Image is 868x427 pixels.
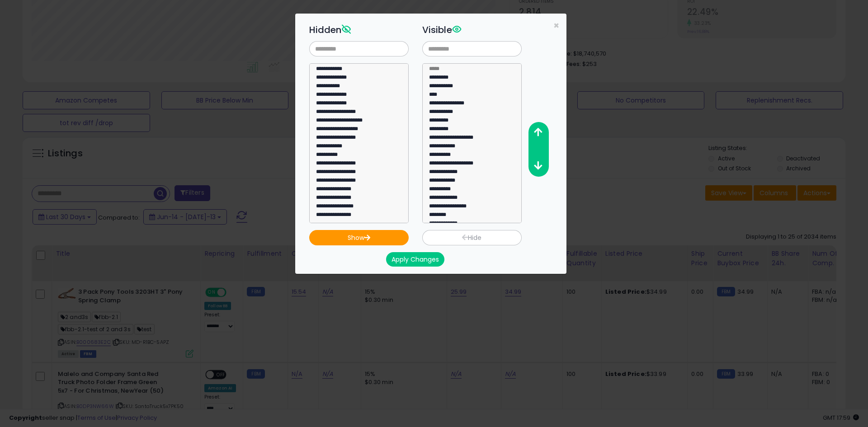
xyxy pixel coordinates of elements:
span: × [553,19,559,32]
button: Apply Changes [386,252,444,267]
h3: Hidden [309,23,409,37]
h3: Visible [422,23,522,37]
button: Hide [422,230,522,245]
button: Show [309,230,409,245]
